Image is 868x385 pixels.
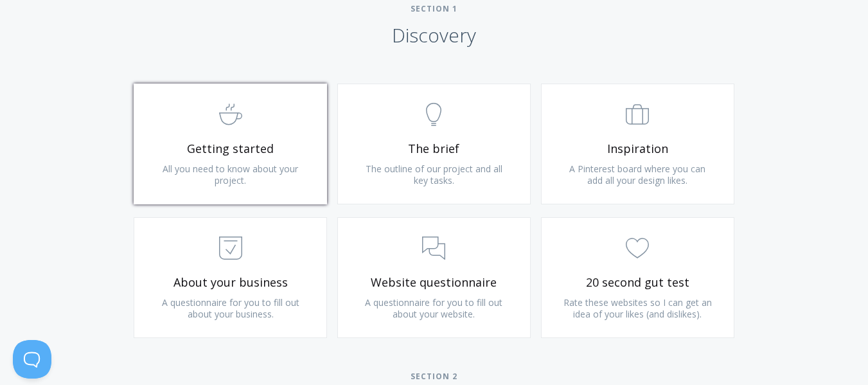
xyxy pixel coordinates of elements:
[337,84,531,204] a: The brief The outline of our project and all key tasks.
[154,275,307,290] span: About your business
[163,163,298,186] span: All you need to know about your project.
[357,141,511,156] span: The brief
[366,163,502,186] span: The outline of our project and all key tasks.
[134,217,327,338] a: About your business A questionnaire for you to fill out about your business.
[563,296,712,320] span: Rate these websites so I can get an idea of your likes (and dislikes).
[541,84,734,204] a: Inspiration A Pinterest board where you can add all your design likes.
[541,217,734,338] a: 20 second gut test Rate these websites so I can get an idea of your likes (and dislikes).
[569,163,705,186] span: A Pinterest board where you can add all your design likes.
[13,340,51,379] iframe: Toggle Customer Support
[162,296,299,320] span: A questionnaire for you to fill out about your business.
[337,217,531,338] a: Website questionnaire A questionnaire for you to fill out about your website.
[561,141,714,156] span: Inspiration
[357,275,511,290] span: Website questionnaire
[365,296,502,320] span: A questionnaire for you to fill out about your website.
[561,275,714,290] span: 20 second gut test
[154,141,307,156] span: Getting started
[134,84,327,204] a: Getting started All you need to know about your project.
